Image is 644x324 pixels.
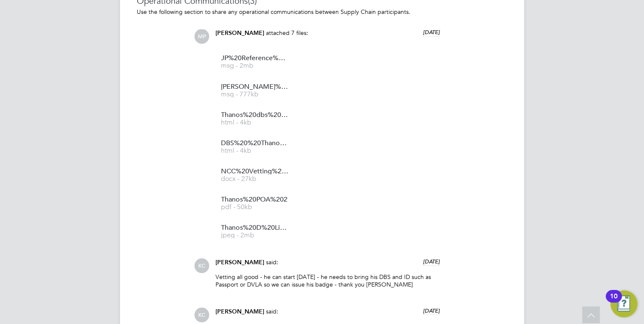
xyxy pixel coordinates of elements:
span: docx - 27kb [221,175,288,182]
span: said: [266,258,278,266]
span: msg - 2mb [221,63,288,69]
span: [PERSON_NAME] [216,258,264,266]
span: said: [266,307,278,315]
a: DBS%20%20Thanos%2021082025 html - 4kb [221,140,288,154]
span: [DATE] [423,307,440,314]
span: [DATE] [423,29,440,36]
a: [PERSON_NAME]%20Living%20reference%20Thanos msg - 777kb [221,83,288,97]
span: msg - 777kb [221,91,288,97]
span: [PERSON_NAME] [216,29,264,37]
a: Thanos%20dbs%20082025 html - 4kb [221,112,288,125]
span: pdf - 50kb [221,204,288,210]
span: NCC%20Vetting%202025 [221,168,288,174]
span: attached 7 files: [266,29,308,37]
span: [PERSON_NAME] [216,308,264,315]
span: DBS%20%20Thanos%2021082025 [221,140,288,146]
p: Use the following section to share any operational communications between Supply Chain participants. [137,8,507,16]
span: [PERSON_NAME]%20Living%20reference%20Thanos [221,83,288,90]
span: Thanos%20POA%202 [221,196,288,202]
span: html - 4kb [221,119,288,125]
span: Thanos%20D%20Licence%20POA%201 [221,224,288,231]
span: MP [194,29,209,44]
span: JP%20Reference%20Thanos [221,55,288,61]
a: NCC%20Vetting%202025 docx - 27kb [221,168,288,182]
a: Thanos%20D%20Licence%20POA%201 jpeg - 2mb [221,224,288,238]
span: KC [194,258,209,273]
span: [DATE] [423,258,440,265]
a: Thanos%20POA%202 pdf - 50kb [221,196,288,210]
p: Vetting all good - he can start [DATE] - he needs to bring his DBS and ID such as Passport or DVL... [216,273,440,288]
div: 10 [610,296,617,307]
span: jpeg - 2mb [221,232,288,238]
span: KC [194,307,209,322]
span: Thanos%20dbs%20082025 [221,112,288,118]
a: JP%20Reference%20Thanos msg - 2mb [221,55,288,69]
span: html - 4kb [221,147,288,154]
button: Open Resource Center, 10 new notifications [610,290,637,317]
